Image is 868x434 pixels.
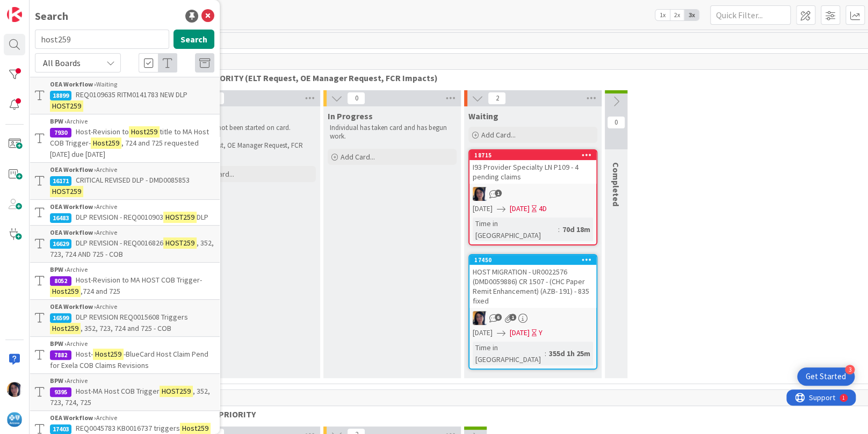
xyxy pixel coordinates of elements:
mark: HOST259 [50,186,83,197]
span: Support [23,2,49,15]
div: 17450 [474,256,596,264]
mark: HOST259 [163,237,197,249]
div: 18899 [50,91,71,100]
mark: Host259 [50,286,81,297]
span: CRITICAL REVISED DLP - DMD0085853 [76,175,190,185]
div: I93 Provider Specialty LN P109 - 4 pending claims [469,160,596,184]
a: BPW ›Archive9395Host-MA Host COB TriggerHOST259, 352, 723, 724, 725 [30,373,220,411]
div: Archive [50,302,214,312]
p: Individual has taken card and has begun work. [330,124,454,141]
b: OEA Workflow › [50,302,96,310]
span: All Boards [43,57,81,68]
b: BPW › [50,117,67,125]
span: 0 [607,116,625,129]
input: Search for title... [35,30,169,49]
span: 1x [655,10,670,20]
mark: Host259 [91,138,121,149]
span: DLP REVISION - REQ0010903 [76,212,163,222]
a: OEA Workflow ›Archive16599DLP REVISION REQ0015608 TriggersHost259, 352, 723, 724 and 725 - COB [30,299,220,337]
div: Archive [50,413,214,423]
a: OEA Workflow ›Waiting18899REQ0109635 RITM0141783 NEW DLPHOST259 [30,77,220,114]
span: -BlueCard Host Claim Pend for Exela COB Claims Revisions [50,349,208,370]
div: Archive [50,202,214,212]
div: 18715 [469,150,596,160]
span: [DATE] [510,327,530,338]
div: 17403 [50,424,71,434]
div: Archive [50,376,214,386]
b: OEA Workflow › [50,165,96,173]
div: 7882 [50,350,71,360]
a: 17450HOST MIGRATION - UR0022576 (DMD0059886) CR 1507 - (CHC Paper Remit Enhancement) (AZB- 191) -... [468,254,597,370]
div: 1 [56,4,59,13]
span: Host-MA Host COB Trigger [76,386,160,396]
div: Open Get Started checklist, remaining modules: 3 [797,367,855,386]
b: OEA Workflow › [50,228,96,236]
mark: Host259 [180,423,211,434]
span: 2x [670,10,684,20]
div: 7930 [50,128,71,138]
img: avatar [7,412,22,427]
div: Time in [GEOGRAPHIC_DATA] [473,342,545,365]
span: Completed [611,162,621,206]
span: In Progress [328,111,373,121]
div: Archive [50,117,214,126]
div: Search [35,8,68,24]
span: 6 [495,314,502,321]
span: 1 [495,190,502,197]
div: 16629 [50,239,71,249]
span: Add Card... [341,152,375,162]
button: Search [173,30,214,49]
div: 17450 [469,255,596,265]
div: 70d 18m [560,223,593,235]
span: Add Card... [481,130,516,140]
div: 16171 [50,176,71,186]
b: OEA Workflow › [50,414,96,422]
div: Archive [50,339,214,349]
a: BPW ›Archive7882Host-Host259-BlueCard Host Claim Pend for Exela COB Claims Revisions [30,337,220,373]
p: Work has not been started on card. [189,124,314,132]
a: OEA Workflow ›Archive16629DLP REVISION - REQ0016826HOST259, 352, 723, 724 AND 725 - COB [30,225,220,263]
div: 355d 1h 25m [546,348,593,359]
div: 17450HOST MIGRATION - UR0022576 (DMD0059886) CR 1507 - (CHC Paper Remit Enhancement) (AZB- 191) -... [469,255,596,308]
div: TC [469,311,596,325]
a: OEA Workflow ›Archive16483DLP REVISION - REQ0010903HOST259DLP [30,200,220,225]
img: TC [7,382,22,397]
span: [DATE] [473,203,493,214]
span: Host-Revision to MA HOST COB Trigger- [76,275,202,285]
span: REQ0109635 RITM0141783 NEW DLP [76,90,187,99]
b: OEA Workflow › [50,80,96,88]
span: : [545,348,546,359]
a: OEA Workflow ›Archive16171CRITICAL REVISED DLP - DMD0085853HOST259 [30,162,220,200]
span: 1 [509,314,516,321]
div: Archive [50,228,214,237]
span: [DATE] [510,203,530,214]
img: TC [473,187,487,201]
div: 3 [845,365,855,374]
span: 2 [488,92,506,105]
img: Visit kanbanzone.com [7,7,22,22]
b: BPW › [50,377,67,385]
span: REQ0045783 KB0016737 triggers [76,423,180,433]
div: 18715I93 Provider Specialty LN P109 - 4 pending claims [469,150,596,184]
span: DLP REVISION - REQ0016826 [76,238,163,248]
div: TC [469,187,596,201]
span: : [558,223,560,235]
span: Host-Revision to [76,127,129,136]
div: 16599 [50,313,71,323]
img: TC [473,311,487,325]
div: 8052 [50,276,71,286]
p: ELT Request, OE Manager Request, FCR Impacts [189,141,314,159]
span: Waiting [468,111,498,121]
span: [DATE] [473,327,493,338]
span: , 724 and 725 requested [DATE] due [DATE] [50,138,199,159]
div: Y [539,327,542,338]
div: 16483 [50,213,71,223]
mark: HOST259 [50,100,83,112]
div: 9395 [50,387,71,397]
mark: HOST259 [163,212,197,223]
span: 3x [684,10,699,20]
a: BPW ›Archive7930Host-Revision toHost259title to MA Host COB Trigger-Host259, 724 and 725 requeste... [30,114,220,162]
div: Archive [50,165,214,175]
a: BPW ›Archive8052Host-Revision to MA HOST COB Trigger-Host259,724 and 725 [30,263,220,299]
div: HOST MIGRATION - UR0022576 (DMD0059886) CR 1507 - (CHC Paper Remit Enhancement) (AZB- 191) - 835 ... [469,265,596,308]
